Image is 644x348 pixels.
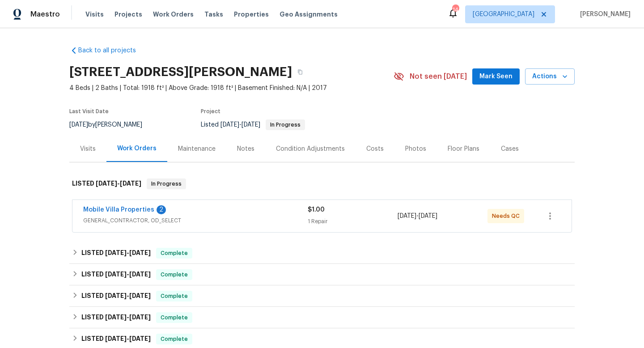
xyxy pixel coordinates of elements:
[532,71,568,82] span: Actions
[105,271,127,277] span: [DATE]
[280,10,338,19] span: Geo Assignments
[69,122,88,128] span: [DATE]
[153,10,194,19] span: Work Orders
[105,335,151,342] span: -
[148,179,185,188] span: In Progress
[405,144,426,153] div: Photos
[83,216,308,225] span: GENERAL_CONTRACTOR, OD_SELECT
[129,250,151,256] span: [DATE]
[201,109,220,114] span: Project
[105,293,127,299] span: [DATE]
[492,212,523,221] span: Needs QC
[69,119,153,130] div: by [PERSON_NAME]
[117,144,157,153] div: Work Orders
[410,72,467,81] span: Not seen [DATE]
[576,10,631,19] span: [PERSON_NAME]
[105,293,151,299] span: -
[220,122,239,128] span: [DATE]
[157,313,191,322] span: Complete
[276,144,345,153] div: Condition Adjustments
[237,144,254,153] div: Notes
[366,144,384,153] div: Costs
[69,285,575,307] div: LISTED [DATE]-[DATE]Complete
[81,312,151,323] h6: LISTED
[292,64,308,80] button: Copy Address
[105,271,151,277] span: -
[129,335,151,342] span: [DATE]
[96,180,117,187] span: [DATE]
[308,217,398,226] div: 1 Repair
[105,335,127,342] span: [DATE]
[129,271,151,277] span: [DATE]
[105,250,127,256] span: [DATE]
[81,334,151,344] h6: LISTED
[157,249,191,258] span: Complete
[473,10,534,19] span: [GEOGRAPHIC_DATA]
[69,84,394,93] span: 4 Beds | 2 Baths | Total: 1918 ft² | Above Grade: 1918 ft² | Basement Finished: N/A | 2017
[178,144,216,153] div: Maintenance
[69,242,575,264] div: LISTED [DATE]-[DATE]Complete
[85,10,104,19] span: Visits
[308,207,325,213] span: $1.00
[69,170,575,198] div: LISTED [DATE]-[DATE]In Progress
[69,68,292,76] h2: [STREET_ADDRESS][PERSON_NAME]
[80,144,96,153] div: Visits
[30,10,60,19] span: Maestro
[81,291,151,301] h6: LISTED
[448,144,479,153] div: Floor Plans
[114,10,142,19] span: Projects
[69,307,575,328] div: LISTED [DATE]-[DATE]Complete
[220,122,260,128] span: -
[241,122,260,128] span: [DATE]
[129,314,151,320] span: [DATE]
[452,5,458,14] div: 14
[472,68,520,85] button: Mark Seen
[525,68,575,85] button: Actions
[398,212,437,221] span: -
[129,293,151,299] span: [DATE]
[105,314,127,320] span: [DATE]
[69,46,155,55] a: Back to all projects
[157,335,191,344] span: Complete
[120,180,141,187] span: [DATE]
[479,71,513,82] span: Mark Seen
[419,213,437,219] span: [DATE]
[83,207,154,213] a: Mobile Villa Properties
[204,11,223,17] span: Tasks
[157,292,191,301] span: Complete
[72,178,141,189] h6: LISTED
[398,213,416,219] span: [DATE]
[96,180,141,187] span: -
[69,264,575,285] div: LISTED [DATE]-[DATE]Complete
[157,270,191,279] span: Complete
[81,248,151,259] h6: LISTED
[69,109,109,114] span: Last Visit Date
[234,10,269,19] span: Properties
[267,122,304,127] span: In Progress
[105,250,151,256] span: -
[501,144,519,153] div: Cases
[105,314,151,320] span: -
[157,205,166,214] div: 2
[81,269,151,280] h6: LISTED
[201,122,305,128] span: Listed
